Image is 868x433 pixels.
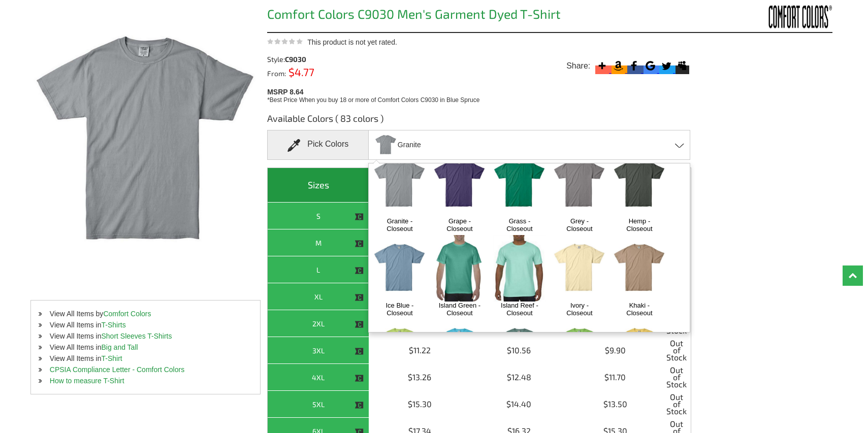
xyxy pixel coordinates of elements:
[471,337,568,364] td: $10.56
[267,112,691,130] h3: Available Colors ( 83 colors )
[493,235,546,302] img: Island Reef
[398,136,421,154] span: Granite
[307,38,397,46] span: This product is not yet rated.
[268,256,369,283] th: L
[50,377,124,385] a: How to measure T-Shirt
[355,401,364,410] img: This item is CLOSEOUT!
[378,217,421,232] a: Granite - Closeout
[373,150,426,217] img: Granite
[373,235,426,302] img: Ice Blue
[613,235,666,302] img: Khaki
[355,212,364,221] img: This item is CLOSEOUT!
[558,217,601,232] a: Grey - Closeout
[101,343,138,351] a: Big and Tall
[268,310,369,337] th: 2XL
[31,342,260,353] li: View All Items in
[438,217,481,232] a: Grape - Closeout
[355,320,364,329] img: This item is CLOSEOUT!
[618,302,661,317] a: Khaki - Closeout
[438,302,481,317] a: Island Green - Closeout
[267,56,374,63] div: Style:
[268,391,369,418] th: 5XL
[756,4,832,29] img: Comfort Colors
[267,96,479,104] span: *Best Price When you buy 18 or more of Comfort Colors C9030 in Blue Spruce
[355,293,364,302] img: This item is CLOSEOUT!
[369,337,471,364] td: $11.22
[493,150,546,217] img: Grass
[355,266,364,275] img: This item is CLOSEOUT!
[268,283,369,310] th: XL
[50,365,184,374] a: CPSIA Compliance Letter - Comfort Colors
[613,150,666,217] img: Hemp
[676,59,689,73] svg: Myspace
[644,59,657,73] svg: Google Bookmark
[471,391,568,418] td: $14.40
[378,302,421,317] a: Ice Blue - Closeout
[566,61,590,71] span: Share:
[31,330,260,342] li: View All Items in
[267,130,369,160] div: Pick Colors
[267,85,695,105] div: MSRP 8.64
[558,302,601,317] a: Ivory - Closeout
[373,319,426,386] img: Kiwi
[568,364,663,391] td: $11.70
[618,217,661,232] a: Hemp - Closeout
[553,319,606,386] img: Lime
[498,302,541,317] a: Island Reef - Closeout
[369,391,471,418] td: $15.30
[31,353,260,364] li: View All Items in
[433,319,486,386] img: Lagoon Blue
[285,55,306,63] span: C9030
[369,364,471,391] td: $13.26
[268,364,369,391] th: 4XL
[268,203,369,229] th: S
[665,313,687,334] span: Out of Stock
[843,265,863,286] a: Top
[568,391,663,418] td: $13.50
[659,59,673,73] svg: Twitter
[268,168,369,203] th: Sizes
[553,235,606,302] img: Ivory
[355,239,364,248] img: This item is CLOSEOUT!
[286,65,314,78] span: $4.77
[101,354,122,362] a: T-Shirt
[665,367,687,388] span: Out of Stock
[31,308,260,319] li: View All Items by
[355,347,364,356] img: This item is CLOSEOUT!
[101,332,172,340] a: Short Sleeves T-Shirts
[665,340,687,361] span: Out of Stock
[595,59,609,73] svg: More
[101,321,125,329] a: T-Shirts
[433,150,486,217] img: Grape
[267,68,374,77] div: From:
[103,310,151,318] a: Comfort Colors
[471,364,568,391] td: $12.48
[268,337,369,364] th: 3XL
[267,8,691,23] h1: Comfort Colors C9030 Men's Garment Dyed T-Shirt
[493,319,546,386] img: Light Green
[267,38,303,45] img: This product is not yet rated.
[375,131,396,158] img: comfort-colors_C9030_granite.jpg
[612,59,625,73] svg: Amazon
[355,374,364,383] img: This item is CLOSEOUT!
[433,235,486,302] img: Island Green
[268,229,369,256] th: M
[627,59,641,73] svg: Facebook
[613,319,666,386] img: Maize
[498,217,541,232] a: Grass - Closeout
[568,337,663,364] td: $9.90
[665,393,687,415] span: Out of Stock
[553,150,606,217] img: Grey
[31,319,260,330] li: View All Items in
